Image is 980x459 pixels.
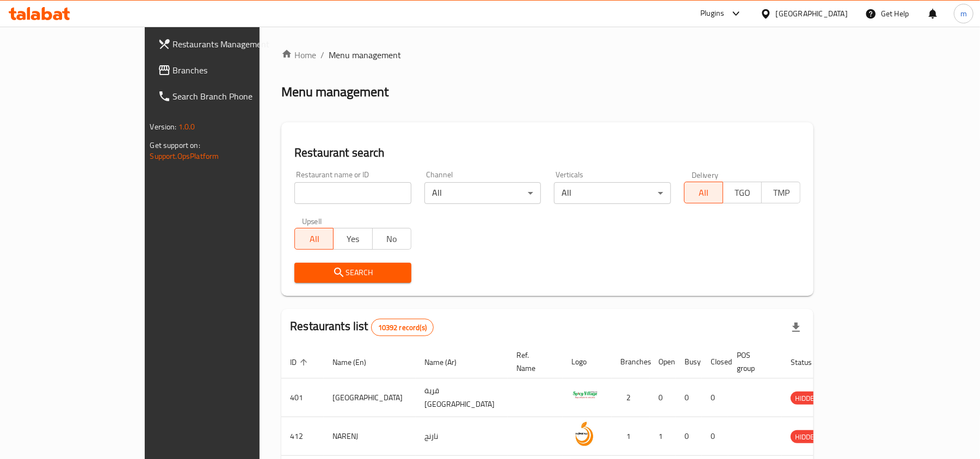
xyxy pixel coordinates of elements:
[173,90,300,103] span: Search Branch Phone
[766,185,796,201] span: TMP
[791,431,823,443] span: HIDDEN
[333,228,372,250] button: Yes
[332,356,380,369] span: Name (En)
[281,83,389,101] h2: Menu management
[650,345,676,379] th: Open
[150,149,219,163] a: Support.OpsPlatform
[178,120,195,134] span: 1.0.0
[290,356,311,369] span: ID
[612,379,650,417] td: 2
[676,345,702,379] th: Busy
[516,349,550,375] span: Ref. Name
[424,356,471,369] span: Name (Ar)
[371,319,434,336] div: Total records count
[692,171,719,178] label: Delivery
[377,231,407,247] span: No
[650,379,676,417] td: 0
[294,263,411,283] button: Search
[149,83,309,109] a: Search Branch Phone
[960,8,967,20] span: m
[173,64,300,77] span: Branches
[791,392,823,405] div: HIDDEN
[612,345,650,379] th: Branches
[320,48,324,61] li: /
[294,145,800,161] h2: Restaurant search
[324,417,416,456] td: NARENJ
[791,356,826,369] span: Status
[416,379,508,417] td: قرية [GEOGRAPHIC_DATA]
[676,379,702,417] td: 0
[723,182,762,203] button: TGO
[329,48,401,61] span: Menu management
[294,228,334,250] button: All
[290,318,434,336] h2: Restaurants list
[676,417,702,456] td: 0
[150,138,200,152] span: Get support on:
[294,182,411,204] input: Search for restaurant name or ID..
[303,266,403,280] span: Search
[302,217,322,225] label: Upsell
[761,182,800,203] button: TMP
[173,38,300,51] span: Restaurants Management
[700,7,724,20] div: Plugins
[776,8,848,20] div: [GEOGRAPHIC_DATA]
[737,349,769,375] span: POS group
[684,182,723,203] button: All
[702,345,728,379] th: Closed
[791,392,823,405] span: HIDDEN
[791,430,823,443] div: HIDDEN
[149,31,309,57] a: Restaurants Management
[150,120,177,134] span: Version:
[149,57,309,83] a: Branches
[571,420,599,448] img: NARENJ
[612,417,650,456] td: 1
[563,345,612,379] th: Logo
[702,379,728,417] td: 0
[281,48,813,61] nav: breadcrumb
[372,322,433,333] span: 10392 record(s)
[324,379,416,417] td: [GEOGRAPHIC_DATA]
[650,417,676,456] td: 1
[299,231,329,247] span: All
[728,185,757,201] span: TGO
[338,231,368,247] span: Yes
[702,417,728,456] td: 0
[571,382,599,409] img: Spicy Village
[424,182,541,204] div: All
[416,417,508,456] td: نارنج
[783,314,809,340] div: Export file
[372,228,411,250] button: No
[689,185,719,201] span: All
[554,182,671,204] div: All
